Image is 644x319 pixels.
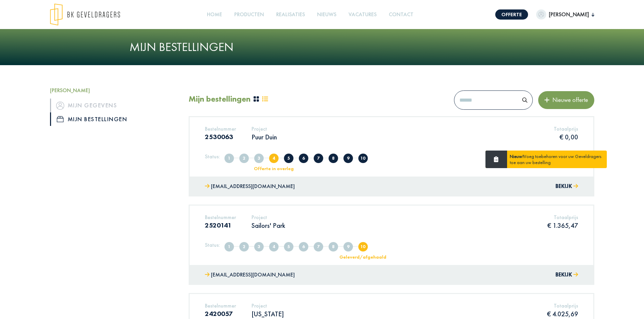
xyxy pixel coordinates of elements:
a: Nieuws [314,7,339,22]
span: In nabehandeling [329,242,338,251]
span: Volledig [239,242,249,251]
div: Geleverd/afgehaald [335,255,391,259]
h3: 2420057 [205,310,236,318]
h5: Status: [205,153,220,160]
p: € 0,00 [554,133,578,141]
p: Sailors' Park [252,221,285,230]
a: iconMijn bestellingen [50,112,178,126]
h5: Totaalprijs [547,302,578,309]
span: Geleverd/afgehaald [358,154,368,163]
h3: 2530063 [205,133,236,141]
span: In nabehandeling [329,154,338,163]
button: Bekijk [555,270,578,280]
h5: Project [252,302,284,309]
h5: Totaalprijs [547,214,578,220]
a: Contact [386,7,416,22]
h5: Project [252,126,277,132]
h5: Project [252,214,285,220]
span: Offerte goedgekeurd [299,154,308,163]
h5: Totaalprijs [554,126,578,132]
a: Offerte [495,9,528,20]
h5: [PERSON_NAME] [50,87,178,94]
p: € 4.025,69 [547,310,578,318]
h5: Bestelnummer [205,302,236,309]
span: Klaar voor levering/afhaling [343,242,353,251]
span: [PERSON_NAME] [546,10,592,19]
span: In productie [314,154,323,163]
span: Volledig [239,154,249,163]
img: search.svg [522,98,527,103]
img: icon [57,116,64,122]
div: Offerte in overleg [246,166,302,171]
a: Home [204,7,225,22]
a: [EMAIL_ADDRESS][DOMAIN_NAME] [205,270,295,280]
img: icon [56,102,64,110]
a: Producten [232,7,267,22]
span: Offerte in overleg [269,242,279,251]
span: Aangemaakt [224,242,234,251]
a: Vacatures [346,7,379,22]
h2: Mijn bestellingen [189,94,251,104]
button: Bekijk [555,182,578,191]
h1: Mijn bestellingen [129,40,515,54]
h5: Status: [205,242,220,248]
strong: Nieuw! [510,153,524,159]
span: Offerte afgekeurd [284,242,293,251]
div: Voeg toebehoren voor uw Geveldragers toe aan uw bestelling [507,151,607,168]
span: Offerte goedgekeurd [299,242,308,251]
a: [EMAIL_ADDRESS][DOMAIN_NAME] [205,182,295,191]
h3: 2520141 [205,221,236,229]
h5: Bestelnummer [205,126,236,132]
p: [US_STATE] [252,310,284,318]
span: Aangemaakt [224,154,234,163]
a: iconMijn gegevens [50,99,178,112]
span: Geleverd/afgehaald [358,242,368,251]
span: Offerte afgekeurd [284,154,293,163]
span: Offerte verzonden [254,154,264,163]
p: Puur Duin [252,133,277,141]
span: Offerte verzonden [254,242,264,251]
img: dummypic.png [536,9,546,20]
span: Nieuwe offerte [550,96,588,104]
h5: Bestelnummer [205,214,236,220]
a: Realisaties [273,7,308,22]
span: Offerte in overleg [269,154,279,163]
button: [PERSON_NAME] [536,9,594,20]
button: Nieuwe offerte [538,91,594,109]
span: In productie [314,242,323,251]
img: logo [50,3,120,26]
p: € 1.365,47 [547,221,578,230]
span: Klaar voor levering/afhaling [343,154,353,163]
